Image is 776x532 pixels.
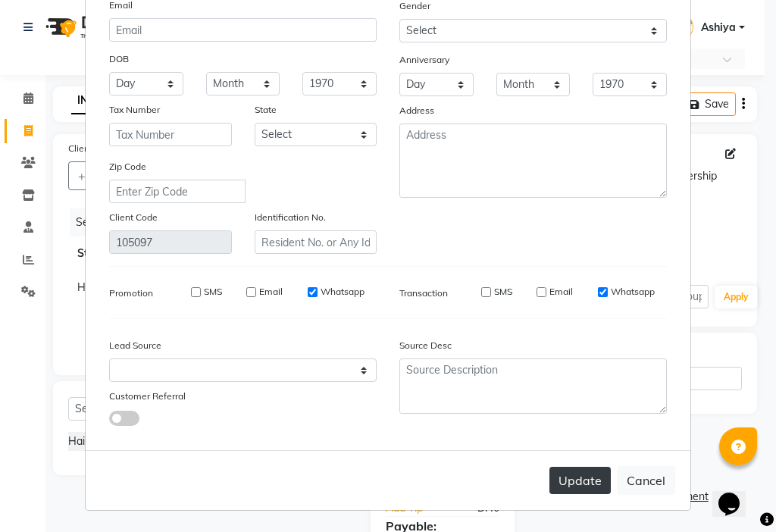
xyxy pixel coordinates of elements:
label: Tax Number [109,103,160,117]
label: Whatsapp [321,285,365,299]
iframe: chat widget [712,471,761,517]
label: State [255,103,277,117]
label: SMS [494,285,512,299]
label: Source Desc [399,339,452,352]
label: Anniversary [399,53,449,67]
input: Tax Number [109,123,232,146]
button: Update [549,467,611,494]
label: Email [259,285,283,299]
input: Client Code [109,230,232,254]
label: Lead Source [109,339,161,352]
label: Customer Referral [109,390,186,403]
button: Cancel [617,466,675,495]
label: Address [399,104,434,117]
label: Identification No. [255,211,326,224]
label: Whatsapp [611,285,655,299]
label: Promotion [109,286,153,300]
label: DOB [109,52,129,66]
label: Client Code [109,211,158,224]
label: Transaction [399,286,448,300]
input: Enter Zip Code [109,180,246,203]
input: Resident No. or Any Id [255,230,377,254]
label: SMS [204,285,222,299]
label: Zip Code [109,160,146,174]
input: Email [109,18,377,42]
label: Email [549,285,573,299]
